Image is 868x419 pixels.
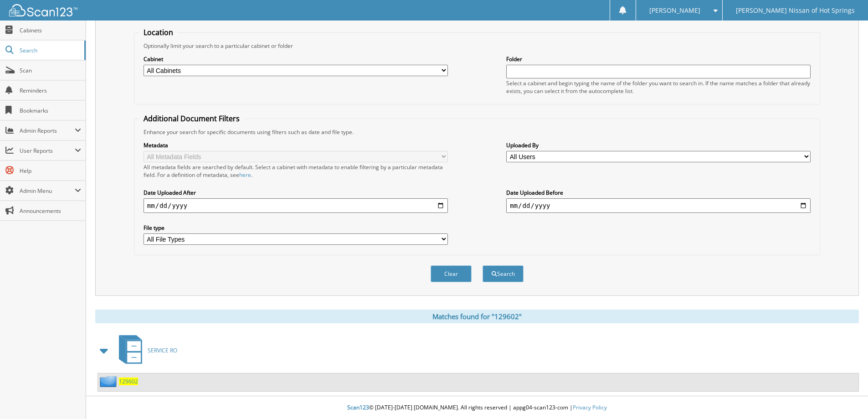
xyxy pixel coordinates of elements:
span: Reminders [20,87,81,94]
img: folder2.png [100,376,119,387]
button: Clear [431,265,472,282]
a: here [239,171,251,179]
iframe: Chat Widget [822,375,868,419]
label: File type [144,224,448,232]
a: 129602 [119,378,138,385]
a: Privacy Policy [573,403,607,411]
span: User Reports [20,147,75,155]
span: Cabinets [20,26,81,34]
label: Uploaded By [506,141,811,149]
span: Help [20,167,81,175]
label: Folder [506,55,811,63]
span: SERVICE RO [148,347,177,354]
label: Date Uploaded Before [506,189,811,197]
span: Scan123 [347,403,369,411]
span: Announcements [20,207,81,215]
span: Admin Menu [20,187,75,195]
div: Enhance your search for specific documents using filters such as date and file type. [139,128,815,136]
span: Search [20,47,80,54]
div: Matches found for "129602" [95,310,859,323]
div: All metadata fields are searched by default. Select a cabinet with metadata to enable filtering b... [144,163,448,179]
img: scan123-logo-white.svg [9,4,77,16]
div: Optionally limit your search to a particular cabinet or folder [139,42,815,50]
legend: Location [139,27,178,37]
label: Metadata [144,141,448,149]
span: [PERSON_NAME] Nissan of Hot Springs [736,8,855,13]
legend: Additional Document Filters [139,114,244,124]
input: start [144,198,448,213]
span: [PERSON_NAME] [649,8,700,13]
label: Date Uploaded After [144,189,448,197]
a: SERVICE RO [113,332,177,368]
div: © [DATE]-[DATE] [DOMAIN_NAME]. All rights reserved | appg04-scan123-com | [86,397,868,419]
div: Select a cabinet and begin typing the name of the folder you want to search in. If the name match... [506,79,811,95]
span: Bookmarks [20,107,81,114]
button: Search [483,265,524,282]
span: Admin Reports [20,127,75,134]
input: end [506,198,811,213]
label: Cabinet [144,55,448,63]
span: Scan [20,67,81,74]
